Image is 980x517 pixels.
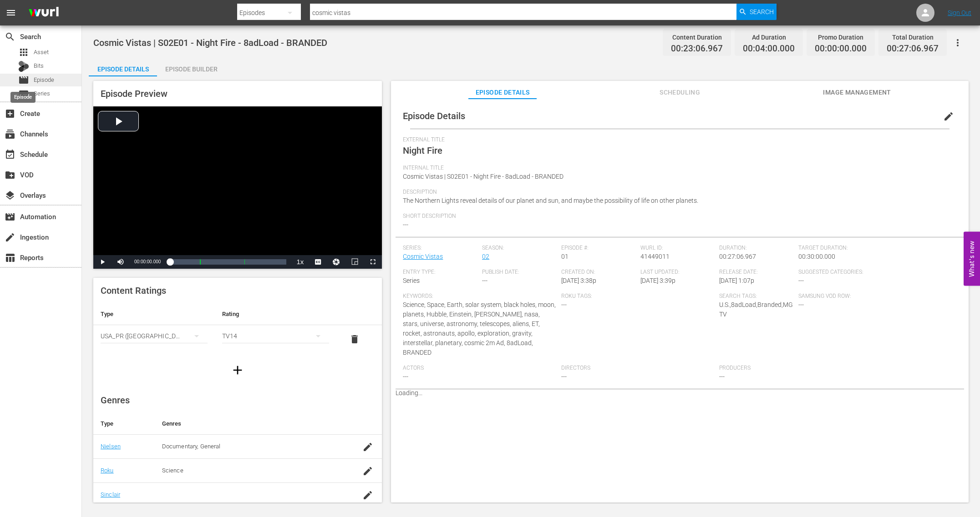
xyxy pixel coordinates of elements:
[349,334,360,345] span: delete
[18,89,29,100] span: Series
[561,293,715,300] span: Roku Tags:
[5,170,15,181] span: VOD
[561,277,596,284] span: [DATE] 3:38p
[482,253,489,260] a: 02
[561,253,569,260] span: 01
[948,9,971,16] a: Sign Out
[640,245,715,252] span: Wurl ID:
[309,255,327,269] button: Captions
[5,232,15,243] span: Ingestion
[93,255,112,269] button: Play
[5,31,15,42] span: Search
[5,108,15,119] span: Create
[93,303,382,353] table: simple table
[671,44,723,54] span: 00:23:06.967
[34,48,49,57] span: Asset
[89,58,157,80] div: Episode Details
[403,373,408,380] span: ---
[719,293,794,300] span: Search Tags:
[101,323,208,349] div: USA_PR ([GEOGRAPHIC_DATA] ([GEOGRAPHIC_DATA]))
[5,190,15,201] span: Overlays
[5,211,15,222] span: Automation
[943,111,954,122] span: edit
[364,255,382,269] button: Fullscreen
[101,467,114,474] a: Roku
[798,293,873,300] span: Samsung VOD Row:
[403,245,477,252] span: Series:
[482,245,557,252] span: Season:
[403,277,420,284] span: Series
[482,269,557,276] span: Publish Date:
[823,87,891,98] span: Image Management
[403,221,408,228] span: ---
[561,301,567,308] span: ---
[344,328,366,350] button: delete
[403,301,556,356] span: Science, Space, Earth, solar system, black holes, moon, planets, Hubble, Einstein, [PERSON_NAME],...
[101,491,120,498] a: Sinclair
[482,277,487,284] span: ---
[112,255,130,269] button: Mute
[640,269,715,276] span: Last Updated:
[798,277,804,284] span: ---
[101,443,121,450] a: Nielsen
[403,253,443,260] a: Cosmic Vistas
[561,269,636,276] span: Created On:
[222,323,329,349] div: TV14
[887,31,939,44] div: Total Duration
[101,88,168,99] span: Episode Preview
[798,245,952,252] span: Target Duration:
[561,365,715,372] span: Directors
[34,75,54,85] span: Episode
[34,89,50,98] span: Series
[403,165,952,172] span: Internal Title
[157,58,225,76] button: Episode Builder
[719,245,794,252] span: Duration:
[815,44,867,54] span: 00:00:00.000
[403,365,556,372] span: Actors
[719,373,725,380] span: ---
[561,373,567,380] span: ---
[93,303,215,325] th: Type
[93,37,327,48] span: Cosmic Vistas | S02E01 - Night Fire - 8adLoad - BRANDED
[157,58,225,80] div: Episode Builder
[34,61,44,70] span: Bits
[719,365,873,372] span: Producers
[134,259,161,264] span: 00:00:00.000
[798,269,952,276] span: Suggested Categories:
[403,269,477,276] span: Entry Type:
[22,2,66,24] img: ans4CAIJ8jUAAAAAAAAAAAAAAAAAAAAAAAAgQb4GAAAAAAAAAAAAAAAAAAAAAAAAJMjXAAAAAAAAAAAAAAAAAAAAAAAAgAT5G...
[743,44,795,54] span: 00:04:00.000
[719,301,793,318] span: U.S.,8adLoad,Branded,MGTV
[640,253,670,260] span: 41449011
[170,259,286,265] div: Progress Bar
[155,413,352,435] th: Genres
[640,277,675,284] span: [DATE] 3:39p
[5,149,15,160] span: Schedule
[646,87,714,98] span: Scheduling
[5,252,15,263] span: Reports
[403,189,952,196] span: Description
[964,231,980,286] button: Open Feedback Widget
[403,197,698,204] span: The Northern Lights reveal details of our planet and sun, and maybe the possibility of life on ot...
[327,255,345,269] button: Jump To Time
[561,245,636,252] span: Episode #:
[18,47,29,58] span: Asset
[403,213,952,220] span: Short Description
[101,395,130,406] span: Genres
[5,7,16,18] span: menu
[18,61,29,72] div: Bits
[719,253,756,260] span: 00:27:06.967
[93,106,382,269] div: Video Player
[403,136,952,144] span: External Title
[101,285,166,296] span: Content Ratings
[93,413,155,435] th: Type
[719,269,794,276] span: Release Date:
[743,31,795,44] div: Ad Duration
[403,173,564,180] span: Cosmic Vistas | S02E01 - Night Fire - 8adLoad - BRANDED
[887,44,939,54] span: 00:27:06.967
[798,301,804,308] span: ---
[736,4,777,20] button: Search
[403,145,442,156] span: Night Fire
[291,255,309,269] button: Playback Rate
[403,293,556,300] span: Keywords:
